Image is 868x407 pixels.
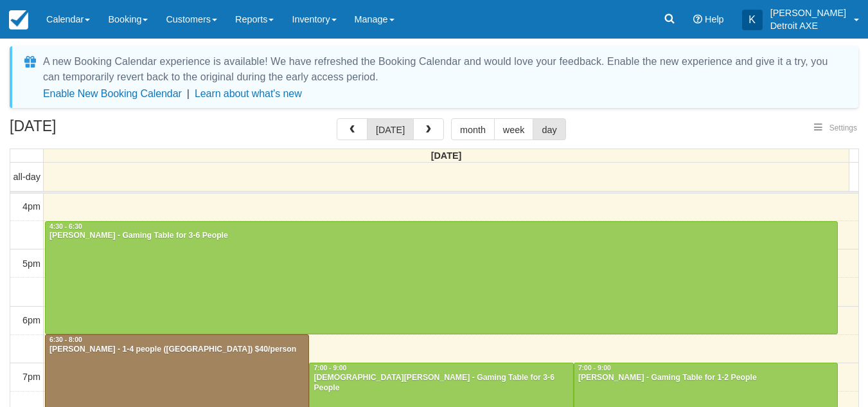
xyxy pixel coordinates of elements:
[742,10,763,30] div: K
[22,201,40,212] span: 4pm
[10,118,172,142] h2: [DATE]
[195,88,302,99] a: Learn about what's new
[451,118,495,140] button: month
[367,118,414,140] button: [DATE]
[45,221,838,335] a: 4:30 - 6:30[PERSON_NAME] - Gaming Table for 3-6 People
[49,345,305,355] div: [PERSON_NAME] - 1-4 people ([GEOGRAPHIC_DATA]) $40/person
[770,19,846,32] p: Detroit AXE
[43,54,843,85] div: A new Booking Calendar experience is available! We have refreshed the Booking Calendar and would ...
[43,87,182,100] button: Enable New Booking Calendar
[22,372,40,382] span: 7pm
[49,223,82,230] span: 4:30 - 6:30
[578,373,834,383] div: [PERSON_NAME] - Gaming Table for 1-2 People
[705,14,724,24] span: Help
[494,118,534,140] button: week
[314,365,346,372] span: 7:00 - 9:00
[770,6,846,19] p: [PERSON_NAME]
[533,118,565,140] button: day
[22,315,40,325] span: 6pm
[693,15,702,24] i: Help
[13,172,40,182] span: all-day
[187,88,190,99] span: |
[49,231,834,241] div: [PERSON_NAME] - Gaming Table for 3-6 People
[49,336,82,343] span: 6:30 - 8:00
[431,150,462,161] span: [DATE]
[829,123,857,132] span: Settings
[806,119,865,138] button: Settings
[9,10,28,30] img: checkfront-main-nav-mini-logo.png
[578,365,611,372] span: 7:00 - 9:00
[313,373,569,393] div: [DEMOGRAPHIC_DATA][PERSON_NAME] - Gaming Table for 3-6 People
[22,258,40,269] span: 5pm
